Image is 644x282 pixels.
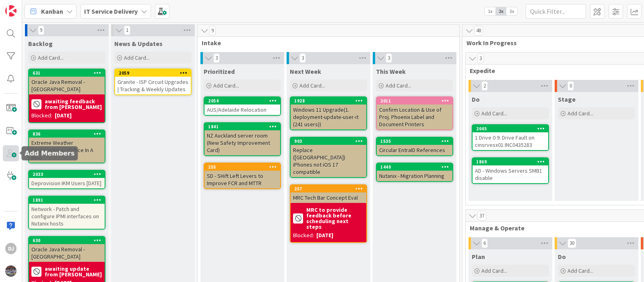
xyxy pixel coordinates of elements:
span: Backlog [28,40,53,48]
a: 255SD - SHift Left Levers to Improve FCR and MTTR [204,163,281,189]
div: 1841 [204,123,280,130]
div: 631 [33,70,105,76]
div: 1928 [291,97,366,104]
div: 2045 [476,126,548,132]
div: 1440Nutanix - Migration Planning [377,163,452,181]
span: 48 [474,26,483,36]
span: Do [472,95,480,103]
div: Nutanix - Migration Planning [377,171,452,181]
div: [DATE] [55,111,72,120]
span: 3 [213,53,220,63]
a: 1535Circular EntraID References [376,137,453,156]
span: 2 [481,81,488,91]
span: Add Card... [124,54,150,61]
div: 1928Windows 11 Upgrade(1. deployment-update-user-it (241 users)) [291,97,366,130]
span: 37 [477,211,486,221]
span: 3 [299,53,306,63]
span: Add Card... [568,110,593,117]
span: This Week [376,67,406,75]
b: awaiting feedback from [PERSON_NAME] [45,98,102,110]
div: 836 [29,130,105,138]
div: 836Extreme Weather Preparedness (Office In A Box) [29,130,105,163]
div: NZ Auckland server room (New Safety Improvement Card) [204,130,280,155]
a: 2033Deprovision IKM Users [DATE] [28,170,105,189]
b: awaiting update from [PERSON_NAME] [45,266,102,277]
span: 1x [485,7,495,15]
input: Quick Filter... [526,4,586,19]
div: MRC Tech Bar Concept Eval [291,192,366,203]
span: Do [558,253,566,261]
div: AD - Windows Servers SMB1 disable [473,165,548,183]
div: Network - Patch and configure IPMI interfaces on Nutanix hosts [29,204,105,229]
div: 836 [33,131,105,137]
div: 1 Drive 0 9: Drive Fault on cinsrvesx01 INC0435283 [473,132,548,150]
div: 903 [291,138,366,145]
div: 1440 [380,164,452,170]
span: Add Card... [386,82,411,89]
div: 2011Confirm Location & Use of Proj. Phoenix Label and Document Printers [377,97,452,130]
div: 257MRC Tech Bar Concept Eval [291,185,366,203]
div: 1535 [377,138,452,145]
a: 20451 Drive 0 9: Drive Fault on cinsrvesx01 INC0435283 [472,124,549,151]
span: 0 [568,81,574,91]
div: 2033Deprovision IKM Users [DATE] [29,171,105,188]
a: 1891Network - Patch and configure IPMI interfaces on Nutanix hosts [28,196,105,230]
div: 255 [208,164,280,170]
b: IT Service Delivery [84,7,138,15]
div: 2054 [208,98,280,104]
div: 2054 [204,97,280,104]
span: Add Card... [299,82,325,89]
div: Circular EntraID References [377,145,452,155]
span: 2x [495,7,506,15]
a: 1928Windows 11 Upgrade(1. deployment-update-user-it (241 users)) [290,96,367,130]
span: 1 [124,25,130,35]
div: 631Oracle Java Removal - [GEOGRAPHIC_DATA] [29,69,105,94]
span: News & Updates [114,40,163,48]
div: 257 [291,185,366,192]
div: 630Oracle Java Removal - [GEOGRAPHIC_DATA] [29,237,105,262]
div: 2045 [473,125,548,132]
span: Add Card... [213,82,239,89]
div: SD - SHift Left Levers to Improve FCR and MTTR [204,171,280,188]
div: 2033 [29,171,105,178]
span: Prioritized [204,67,235,75]
span: Plan [472,253,485,261]
div: 2059 [115,69,191,77]
a: 631Oracle Java Removal - [GEOGRAPHIC_DATA]awaiting feedback from [PERSON_NAME]Blocked:[DATE] [28,69,105,123]
div: 2011 [380,98,452,104]
div: 20451 Drive 0 9: Drive Fault on cinsrvesx01 INC0435283 [473,125,548,150]
div: [DATE] [316,231,333,240]
div: 1928 [294,98,366,104]
div: Blocked: [31,111,52,120]
span: Intake [202,39,449,47]
span: 6 [481,238,488,248]
div: AUS/Adelaide Relocation [204,104,280,115]
a: 1440Nutanix - Migration Planning [376,163,453,182]
div: Oracle Java Removal - [GEOGRAPHIC_DATA] [29,77,105,94]
div: 1841NZ Auckland server room (New Safety Improvement Card) [204,123,280,155]
div: Replace ([GEOGRAPHIC_DATA]) iPhones not iOS 17 compatible [291,145,366,177]
h5: Add Members [25,150,74,157]
div: DJ [5,243,17,254]
div: 2059 [119,70,191,76]
span: Add Card... [481,110,507,117]
span: Add Card... [568,267,593,274]
div: Extreme Weather Preparedness (Office In A Box) [29,138,105,163]
div: 1891Network - Patch and configure IPMI interfaces on Nutanix hosts [29,196,105,229]
div: Windows 11 Upgrade(1. deployment-update-user-it (241 users)) [291,104,366,130]
a: 836Extreme Weather Preparedness (Office In A Box) [28,130,105,163]
div: 2011 [377,97,452,104]
span: Next Week [290,67,321,75]
div: Granite - ISP Circuit Upgrades | Tracking & Weekly Updates [115,77,191,94]
b: MRC to provide feedback before scheduling next steps [306,207,364,230]
div: Deprovision IKM Users [DATE] [29,178,105,188]
a: 2011Confirm Location & Use of Proj. Phoenix Label and Document Printers [376,96,453,130]
span: Stage [558,95,576,103]
div: 2033 [33,171,105,177]
div: 255SD - SHift Left Levers to Improve FCR and MTTR [204,163,280,188]
span: 3x [506,7,517,15]
div: 1891 [33,197,105,203]
div: 1869 [476,159,548,165]
div: 630 [29,237,105,244]
div: 903 [294,138,366,144]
